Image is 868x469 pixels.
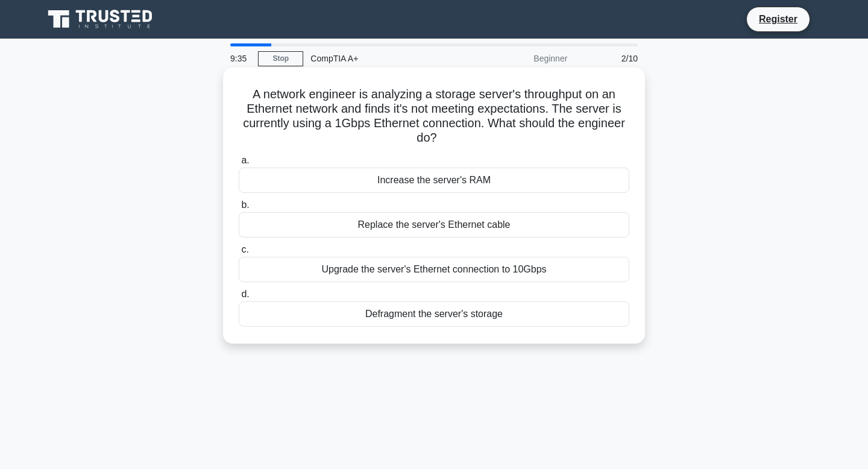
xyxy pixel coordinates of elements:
div: Increase the server's RAM [239,168,629,193]
div: Defragment the server's storage [239,301,629,327]
span: b. [241,200,249,210]
a: Stop [258,51,303,66]
div: 9:35 [223,46,258,71]
a: Register [752,11,805,27]
span: d. [241,289,249,299]
div: Upgrade the server's Ethernet connection to 10Gbps [239,257,629,282]
div: Beginner [469,46,574,71]
span: a. [241,155,249,165]
div: 2/10 [574,46,645,71]
div: CompTIA A+ [303,46,469,71]
h5: A network engineer is analyzing a storage server's throughput on an Ethernet network and finds it... [237,87,631,146]
div: Replace the server's Ethernet cable [239,212,629,238]
span: c. [241,244,248,254]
